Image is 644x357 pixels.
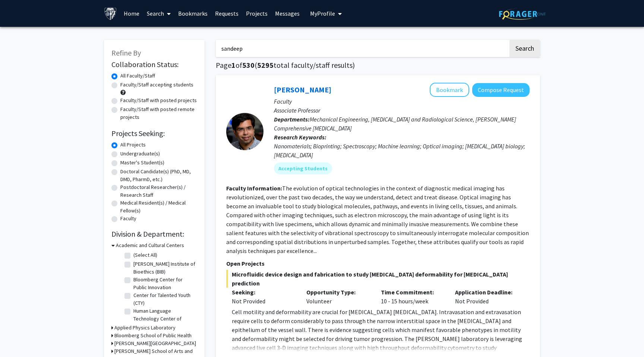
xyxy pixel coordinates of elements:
[174,0,211,26] a: Bookmarks
[120,72,155,80] label: All Faculty/Staff
[111,129,197,138] h2: Projects Seeking:
[226,270,530,288] span: Microfluidic device design and fabrication to study [MEDICAL_DATA] deformability for [MEDICAL_DAT...
[216,40,508,57] input: Search Keywords
[120,105,197,121] label: Faculty/Staff with posted remote projects
[120,199,197,215] label: Medical Resident(s) / Medical Fellow(s)
[120,183,197,199] label: Postdoctoral Researcher(s) / Research Staff
[120,97,197,104] label: Faculty/Staff with posted projects
[120,141,146,149] label: All Projects
[274,116,310,123] b: Departments:
[509,40,540,57] button: Search
[143,0,174,26] a: Search
[301,288,375,306] div: Volunteer
[274,97,530,106] p: Faculty
[226,259,530,268] p: Open Projects
[274,85,331,94] a: [PERSON_NAME]
[120,168,197,183] label: Doctoral Candidate(s) (PhD, MD, DMD, PharmD, etc.)
[430,83,469,97] button: Add Ishan Barman to Bookmarks
[455,288,518,297] p: Application Deadline:
[274,116,516,132] span: Mechanical Engineering, [MEDICAL_DATA] and Radiological Science, [PERSON_NAME] Comprehensive [MED...
[133,276,195,291] label: Bloomberg Center for Public Innovation
[6,323,32,351] iframe: Chat
[216,61,540,70] h1: Page of ( total faculty/staff results)
[114,332,192,339] h3: Bloomberg School of Public Health
[274,142,530,159] div: Nanomaterials; Bioprinting; Spectroscopy; Machine learning; Optical imaging; [MEDICAL_DATA] biolo...
[449,288,524,306] div: Not Provided
[274,162,332,174] mat-chip: Accepting Students
[120,215,136,222] label: Faculty
[111,230,197,238] h2: Division & Department:
[226,184,529,255] fg-read-more: The evolution of optical technologies in the context of diagnostic medical imaging has revolution...
[120,0,143,26] a: Home
[231,60,236,70] span: 1
[306,288,370,297] p: Opportunity Type:
[133,260,195,276] label: [PERSON_NAME] Institute of Bioethics (BIB)
[114,339,196,347] h3: [PERSON_NAME][GEOGRAPHIC_DATA]
[472,83,530,97] button: Compose Request to Ishan Barman
[226,184,282,192] b: Faculty Information:
[111,48,141,57] span: Refine By
[120,150,160,158] label: Undergraduate(s)
[375,288,450,306] div: 10 - 15 hours/week
[242,0,271,26] a: Projects
[274,106,530,115] p: Associate Professor
[114,324,176,332] h3: Applied Physics Laboratory
[499,8,546,20] img: ForagerOne Logo
[133,251,157,259] label: (Select All)
[120,81,193,89] label: Faculty/Staff accepting students
[232,288,295,297] p: Seeking:
[242,60,255,70] span: 530
[211,0,242,26] a: Requests
[104,7,117,20] img: Johns Hopkins University Logo
[381,288,444,297] p: Time Commitment:
[274,133,326,141] b: Research Keywords:
[120,159,164,167] label: Master's Student(s)
[133,291,195,307] label: Center for Talented Youth (CTY)
[116,241,184,249] h3: Academic and Cultural Centers
[257,60,274,70] span: 5295
[111,60,197,69] h2: Collaboration Status:
[232,297,295,306] div: Not Provided
[310,10,335,17] span: My Profile
[271,0,303,26] a: Messages
[133,307,195,331] label: Human Language Technology Center of Excellence (HLTCOE)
